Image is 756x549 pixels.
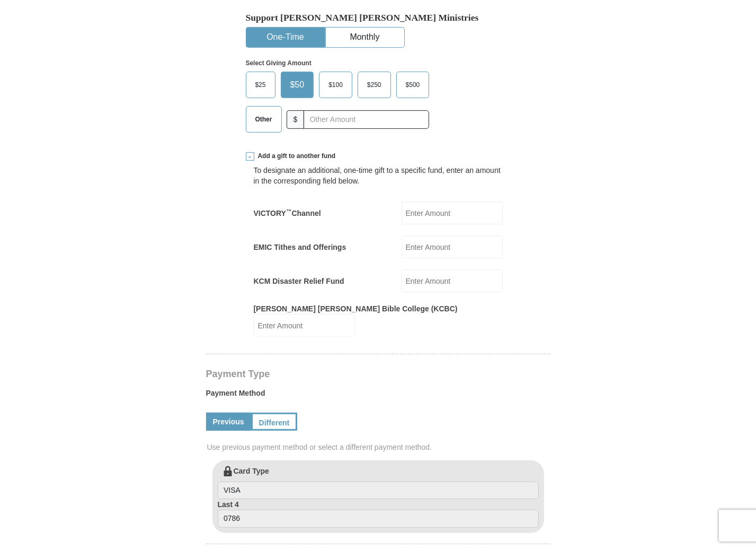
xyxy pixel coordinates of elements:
span: Other [250,111,278,127]
a: Different [251,413,298,431]
button: Monthly [326,28,404,47]
span: $250 [362,77,387,93]
div: To designate an additional, one-time gift to a specific fund, enter an amount in the correspondin... [254,165,503,186]
h5: Support [PERSON_NAME] [PERSON_NAME] Ministries [246,12,511,23]
input: Last 4 [218,510,539,528]
label: KCM Disaster Relief Fund [254,276,344,286]
label: VICTORY Channel [254,208,321,219]
span: Add a gift to another fund [254,152,336,161]
span: $100 [323,77,348,93]
button: One-Time [246,28,325,47]
span: $ [287,110,305,129]
span: $50 [285,77,310,93]
label: [PERSON_NAME] [PERSON_NAME] Bible College (KCBC) [254,303,458,314]
input: Enter Amount [402,269,503,292]
span: $25 [250,77,271,93]
input: Enter Amount [402,236,503,258]
input: Card Type [218,482,539,500]
label: Last 4 [218,499,539,528]
label: Card Type [218,466,539,500]
a: Previous [206,413,251,431]
sup: ™ [286,208,292,214]
input: Enter Amount [402,202,503,224]
label: EMIC Tithes and Offerings [254,242,346,252]
input: Other Amount [304,110,429,129]
label: Payment Method [206,388,550,404]
h4: Payment Type [206,370,550,378]
input: Enter Amount [254,314,355,337]
strong: Select Giving Amount [246,59,312,67]
span: $500 [401,77,425,93]
span: Use previous payment method or select a different payment method. [207,442,552,452]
